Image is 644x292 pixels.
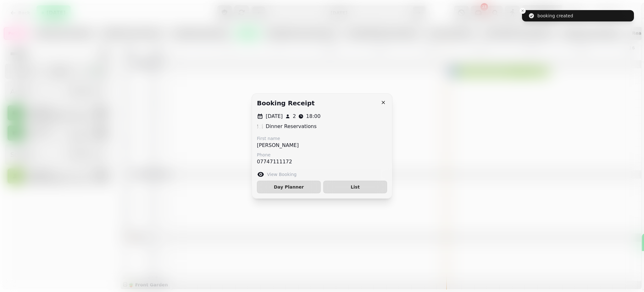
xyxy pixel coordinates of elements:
[329,185,382,189] span: List
[257,152,292,158] label: Phone
[257,158,292,166] p: 07747111172
[266,123,317,130] p: Dinner Reservations
[257,135,299,142] label: First name
[257,123,263,130] p: 🍽️
[266,113,283,120] p: [DATE]
[257,181,321,193] button: Day Planner
[293,113,296,120] p: 2
[306,113,320,120] p: 18:00
[262,185,315,189] span: Day Planner
[257,99,315,108] h2: Booking receipt
[267,171,297,178] label: View Booking
[323,181,387,193] button: List
[257,142,299,149] p: [PERSON_NAME]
